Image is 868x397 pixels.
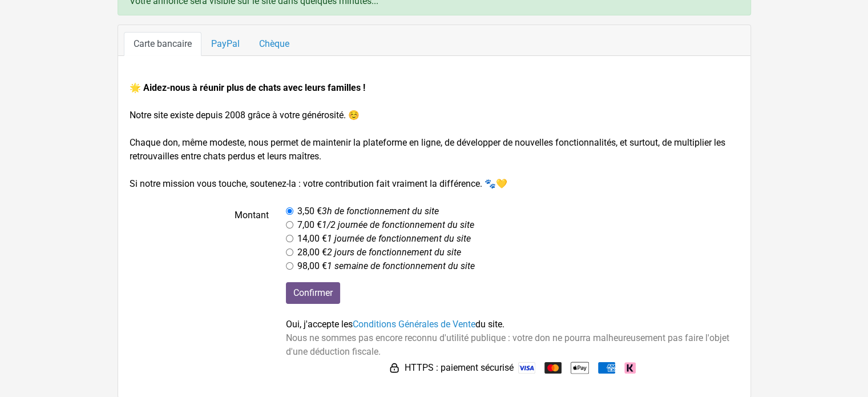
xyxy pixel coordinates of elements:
label: Montant [121,204,278,273]
strong: 🌟 Aidez-nous à réunir plus de chats avec leurs familles ! [130,82,365,93]
a: PayPal [201,32,249,56]
img: Klarna [624,362,636,374]
img: Visa [518,362,535,374]
img: Apple Pay [571,359,589,377]
img: American Express [598,362,615,374]
i: 2 jours de fonctionnement du site [327,247,461,258]
a: Conditions Générales de Vente [353,319,475,330]
i: 1 journée de fonctionnement du site [327,233,471,244]
span: Oui, j'accepte les du site. [286,319,504,330]
a: Carte bancaire [124,32,201,56]
span: Nous ne sommes pas encore reconnu d'utilité publique : votre don ne pourra malheureusement pas fa... [286,332,729,357]
label: 98,00 € [297,259,475,273]
label: 3,50 € [297,204,439,218]
i: 3h de fonctionnement du site [322,206,439,216]
a: Chèque [249,32,299,56]
input: Confirmer [286,282,340,304]
i: 1/2 journée de fonctionnement du site [322,219,474,230]
form: Notre site existe depuis 2008 grâce à votre générosité. ☺️ Chaque don, même modeste, nous permet ... [130,81,739,377]
i: 1 semaine de fonctionnement du site [327,260,475,271]
label: 14,00 € [297,232,471,246]
span: HTTPS : paiement sécurisé [405,361,514,375]
img: HTTPS : paiement sécurisé [389,362,400,374]
label: 7,00 € [297,218,474,232]
img: Mastercard [544,362,562,374]
label: 28,00 € [297,246,461,259]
